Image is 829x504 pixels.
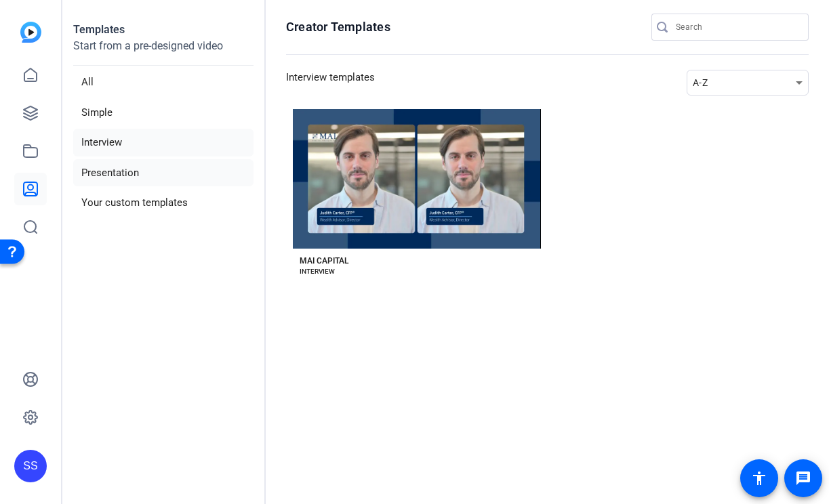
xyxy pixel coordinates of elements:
[751,470,767,486] mat-icon: accessibility
[300,255,348,266] div: MAI CAPITAL
[73,189,254,217] li: Your custom templates
[286,70,375,96] h3: Interview templates
[73,23,125,36] strong: Templates
[676,19,798,35] input: Search
[73,159,254,187] li: Presentation
[73,68,254,96] li: All
[73,129,254,156] li: Interview
[693,77,708,88] span: A-Z
[73,38,254,66] p: Start from a pre-designed video
[300,266,335,277] div: INTERVIEW
[293,109,541,249] button: Template image
[286,19,390,35] h1: Creator Templates
[795,470,811,486] mat-icon: message
[20,22,41,43] img: blue-gradient.svg
[73,99,254,127] li: Simple
[14,450,47,482] div: SS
